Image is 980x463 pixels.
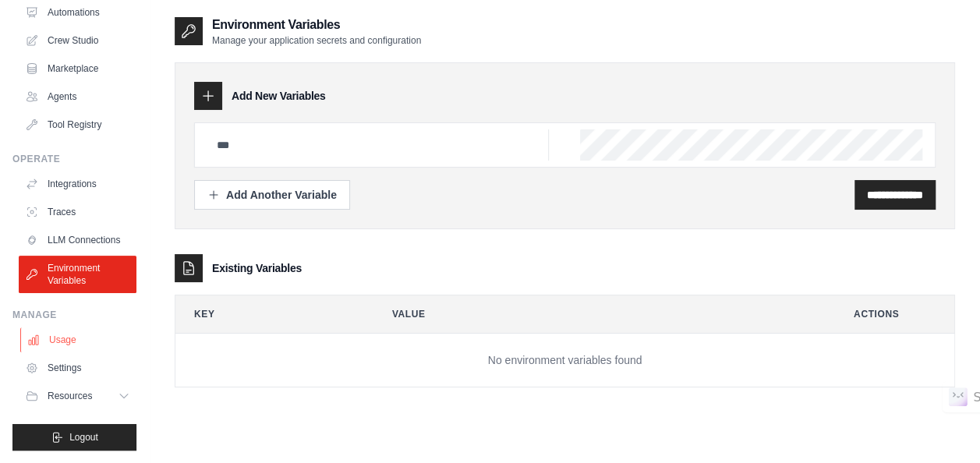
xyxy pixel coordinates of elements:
[12,424,136,451] button: Logout
[207,187,337,203] div: Add Another Variable
[19,56,136,81] a: Marketplace
[69,431,98,444] span: Logout
[232,88,326,104] h3: Add New Variables
[194,180,350,210] button: Add Another Variable
[212,34,421,47] p: Manage your application secrets and configuration
[373,295,823,333] th: Value
[212,16,421,34] h2: Environment Variables
[19,228,136,253] a: LLM Connections
[19,200,136,224] a: Traces
[12,153,136,165] div: Operate
[19,171,136,196] a: Integrations
[48,390,92,402] span: Resources
[212,260,302,276] h3: Existing Variables
[19,28,136,53] a: Crew Studio
[20,327,138,352] a: Usage
[19,112,136,137] a: Tool Registry
[19,355,136,380] a: Settings
[835,295,954,333] th: Actions
[19,256,136,293] a: Environment Variables
[175,334,954,387] td: No environment variables found
[175,295,361,333] th: Key
[19,84,136,109] a: Agents
[12,309,136,321] div: Manage
[19,383,136,408] button: Resources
